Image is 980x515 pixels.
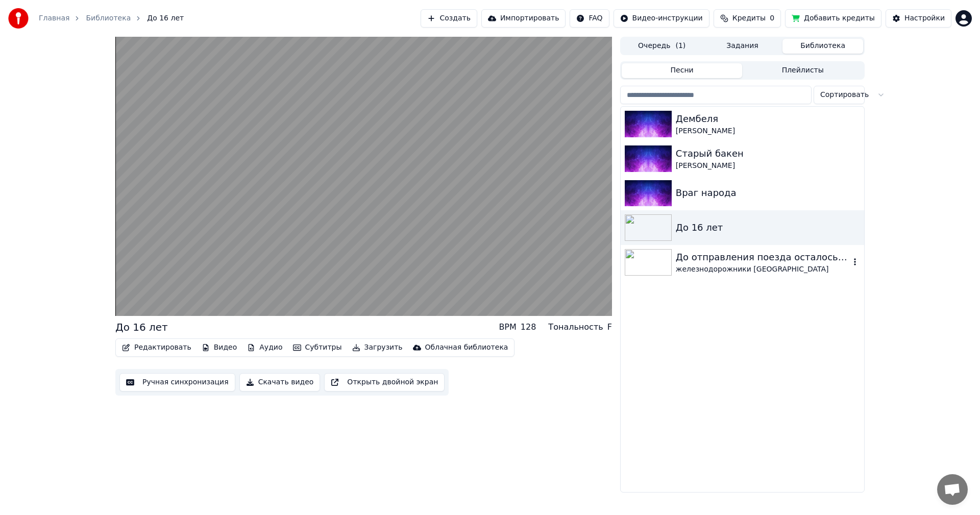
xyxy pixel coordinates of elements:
div: железнодорожники [GEOGRAPHIC_DATA] [676,264,850,275]
button: Аудио [243,340,286,355]
button: Задания [702,39,783,54]
button: Кредиты0 [714,9,781,28]
div: BPM [499,321,516,333]
div: Тональность [548,321,603,333]
button: Скачать видео [239,373,321,391]
a: Библиотека [86,13,131,23]
button: Настройки [886,9,951,28]
nav: breadcrumb [39,13,184,23]
button: Плейлисты [742,63,863,78]
span: До 16 лет [147,13,184,23]
div: До 16 лет [115,320,168,334]
div: [PERSON_NAME] [676,126,860,136]
button: Песни [622,63,743,78]
button: Открыть двойной экран [324,373,445,391]
button: Создать [421,9,477,28]
div: 128 [521,321,536,333]
span: Кредиты [732,13,766,23]
div: Открытый чат [937,474,968,505]
button: Видео-инструкции [614,9,709,28]
div: F [607,321,612,333]
div: Дембеля [676,112,860,126]
div: До отправления поезда осталось пять минут [676,250,850,264]
button: Очередь [622,39,702,54]
div: Настройки [904,13,945,23]
button: Библиотека [782,39,863,54]
button: Видео [198,340,241,355]
a: Главная [39,13,69,23]
span: 0 [770,13,774,23]
div: До 16 лет [676,220,860,235]
div: Облачная библиотека [425,342,508,353]
button: FAQ [570,9,609,28]
div: Старый бакен [676,146,860,161]
span: ( 1 ) [675,41,685,51]
button: Редактировать [118,340,195,355]
button: Загрузить [348,340,407,355]
button: Импортировать [481,9,566,28]
button: Добавить кредиты [785,9,881,28]
img: youka [8,8,29,29]
button: Ручная синхронизация [119,373,235,391]
button: Субтитры [289,340,346,355]
span: Сортировать [820,90,869,100]
div: Враг народа [676,186,860,200]
div: [PERSON_NAME] [676,161,860,171]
